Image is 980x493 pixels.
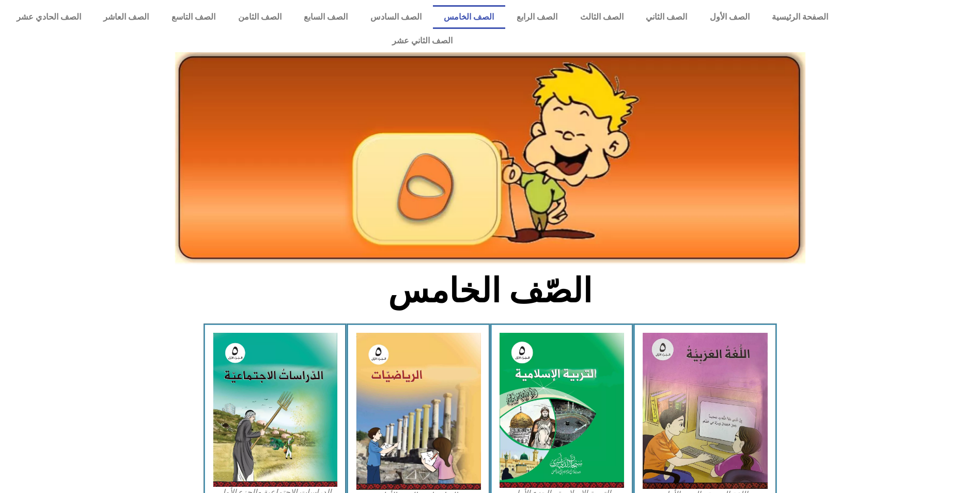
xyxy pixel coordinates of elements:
[359,5,433,29] a: الصف السادس
[5,5,92,29] a: الصف الحادي عشر
[92,5,161,29] a: الصف العاشر
[698,5,761,29] a: الصف الأول
[227,5,293,29] a: الصف الثامن
[5,29,839,53] a: الصف الثاني عشر
[292,5,359,29] a: الصف السابع
[319,271,661,311] h2: الصّف الخامس
[433,5,506,29] a: الصف الخامس
[160,5,227,29] a: الصف التاسع
[634,5,698,29] a: الصف الثاني
[761,5,840,29] a: الصفحة الرئيسية
[569,5,635,29] a: الصف الثالث
[505,5,569,29] a: الصف الرابع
